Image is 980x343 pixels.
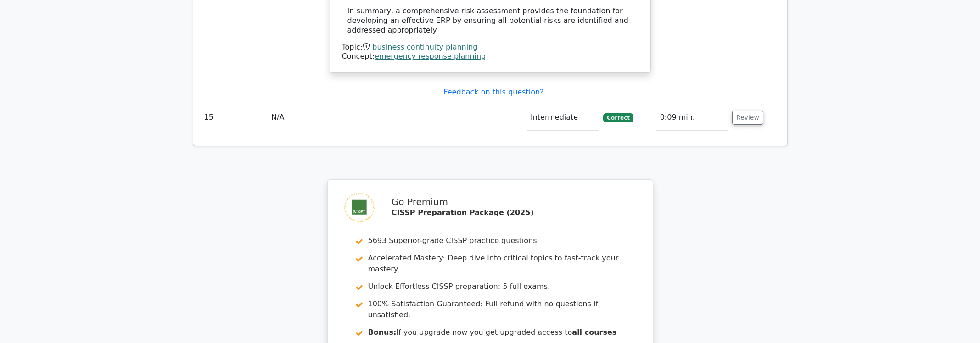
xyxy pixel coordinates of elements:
[268,105,527,131] td: N/A
[603,113,633,122] span: Correct
[201,105,268,131] td: 15
[372,43,477,51] a: business continuity planning
[443,88,543,96] a: Feedback on this question?
[342,43,638,52] div: Topic:
[656,105,728,131] td: 0:09 min.
[732,111,763,125] button: Review
[342,52,638,61] div: Concept:
[527,105,599,131] td: Intermediate
[375,52,486,61] a: emergency response planning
